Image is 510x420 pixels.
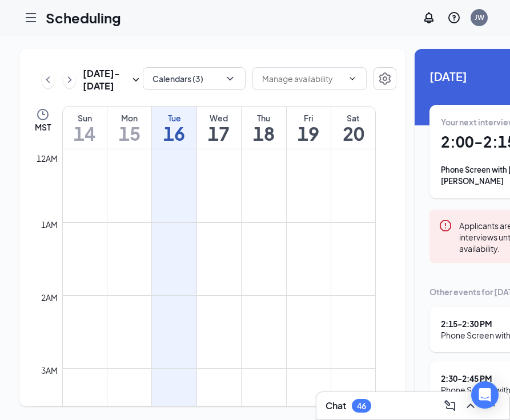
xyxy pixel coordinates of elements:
[262,72,343,85] input: Manage availability
[42,71,54,88] button: ChevronLeft
[464,399,477,413] svg: ChevronUp
[326,399,346,412] h3: Chat
[331,107,375,149] a: September 20, 2025
[287,107,331,149] a: September 19, 2025
[197,107,241,149] a: September 17, 2025
[447,11,461,25] svg: QuestionInfo
[242,124,286,143] h1: 18
[46,8,121,27] h1: Scheduling
[197,112,241,124] div: Wed
[242,112,286,124] div: Thu
[443,399,457,413] svg: ComposeMessage
[64,73,75,87] svg: ChevronRight
[224,73,236,84] svg: ChevronDown
[83,67,129,92] h3: [DATE] - [DATE]
[34,152,60,165] div: 12am
[152,124,196,143] h1: 16
[471,381,499,409] div: Open Intercom Messenger
[39,291,60,304] div: 2am
[35,121,51,133] span: MST
[152,107,196,149] a: September 16, 2025
[107,124,151,143] h1: 15
[143,67,246,90] button: Calendars (3)ChevronDown
[287,124,331,143] h1: 19
[39,364,60,377] div: 3am
[63,124,107,143] h1: 14
[287,112,331,124] div: Fri
[107,107,151,149] a: September 15, 2025
[331,124,375,143] h1: 20
[348,74,357,83] svg: ChevronDown
[152,112,196,124] div: Tue
[242,107,286,149] a: September 18, 2025
[197,124,241,143] h1: 17
[107,112,151,124] div: Mon
[129,73,143,87] svg: SmallChevronDown
[357,401,366,411] div: 46
[331,112,375,124] div: Sat
[461,397,480,415] button: ChevronUp
[439,219,452,233] svg: Error
[378,72,392,85] svg: Settings
[475,13,484,22] div: JW
[39,218,60,231] div: 1am
[63,107,107,149] a: September 14, 2025
[63,71,76,88] button: ChevronRight
[63,112,107,124] div: Sun
[422,11,436,25] svg: Notifications
[374,67,396,92] a: Settings
[36,108,50,121] svg: Clock
[441,397,459,415] button: ComposeMessage
[24,11,38,25] svg: Hamburger
[42,73,54,87] svg: ChevronLeft
[374,67,396,90] button: Settings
